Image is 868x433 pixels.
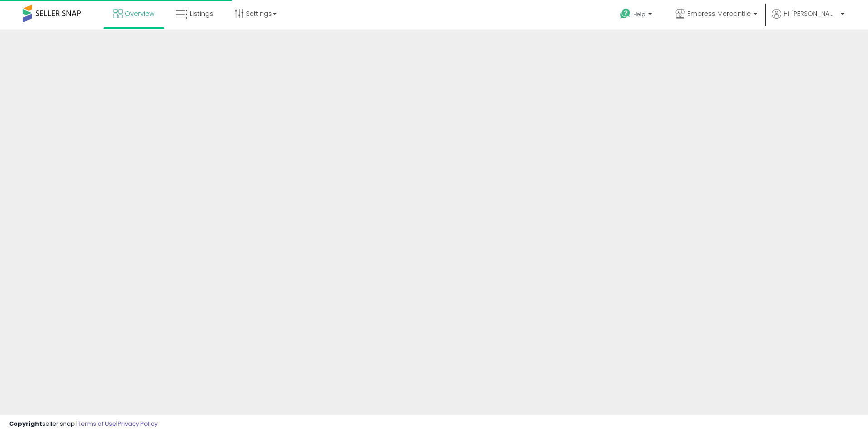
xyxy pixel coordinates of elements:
[620,8,631,20] i: Get Help
[772,9,844,30] a: Hi [PERSON_NAME]
[125,9,154,18] span: Overview
[633,10,646,18] span: Help
[687,9,751,18] span: Empress Mercantile
[190,9,213,18] span: Listings
[784,9,838,18] span: Hi [PERSON_NAME]
[613,1,661,30] a: Help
